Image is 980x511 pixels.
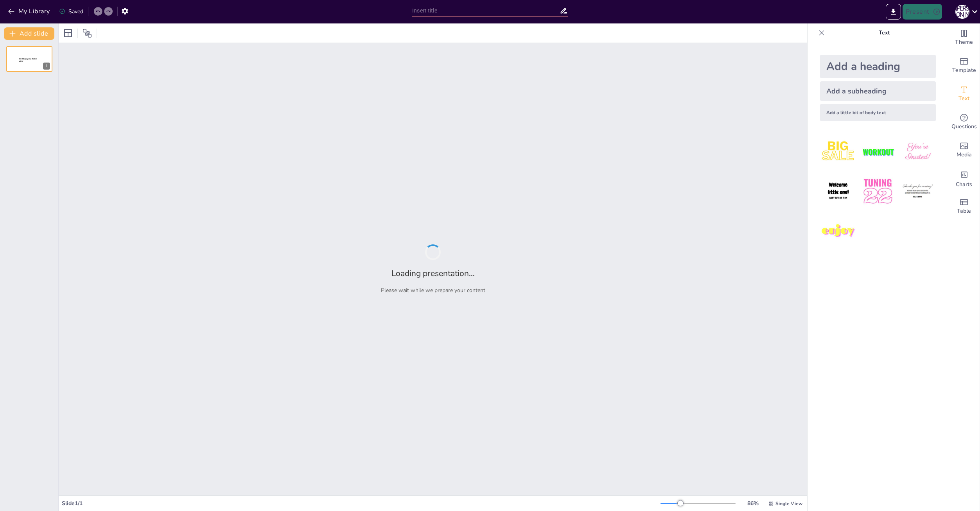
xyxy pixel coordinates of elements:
[820,213,856,249] img: 7.jpeg
[948,80,980,108] div: Add text boxes
[743,500,762,507] div: 86 %
[860,173,896,210] img: 5.jpeg
[775,500,802,507] span: Single View
[951,122,977,131] span: Questions
[955,4,969,20] button: Д [PERSON_NAME]
[6,5,53,18] button: My Library
[958,94,969,103] span: Text
[948,23,980,52] div: Change the overall theme
[43,63,50,70] div: 1
[62,27,74,39] div: Layout
[948,136,980,164] div: Add images, graphics, shapes or video
[956,180,972,189] span: Charts
[957,207,971,215] span: Table
[903,4,942,20] button: Present
[899,134,936,170] img: 3.jpeg
[820,134,856,170] img: 1.jpeg
[948,164,980,192] div: Add charts and graphs
[948,108,980,136] div: Get real-time input from your audience
[391,268,475,279] h2: Loading presentation...
[62,500,661,507] div: Slide 1 / 1
[19,58,37,62] span: Sendsteps presentation editor
[899,173,936,210] img: 6.jpeg
[948,192,980,221] div: Add a table
[952,66,976,75] span: Template
[59,8,83,15] div: Saved
[860,134,896,170] img: 2.jpeg
[820,104,936,121] div: Add a little bit of body text
[955,38,973,47] span: Theme
[4,27,54,40] button: Add slide
[381,287,485,294] p: Please wait while we prepare your content
[948,52,980,80] div: Add ready made slides
[957,151,972,159] span: Media
[820,173,856,210] img: 4.jpeg
[828,23,941,42] p: Text
[820,55,936,78] div: Add a heading
[820,81,936,101] div: Add a subheading
[83,29,92,38] span: Position
[412,5,560,16] input: Insert title
[6,46,52,72] div: Sendsteps presentation editor1
[886,4,901,20] button: Export to PowerPoint
[955,5,969,19] div: Д [PERSON_NAME]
